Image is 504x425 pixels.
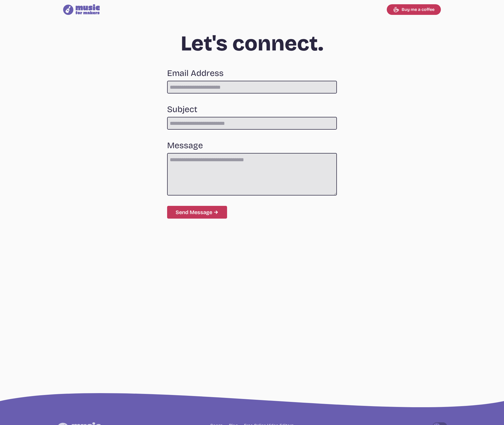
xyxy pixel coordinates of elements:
label: Message [167,140,337,151]
label: Email Address [167,68,337,79]
h1: Let's connect. [137,32,367,55]
button: Submit [167,206,227,219]
label: Subject [167,104,337,115]
a: Buy me a coffee [387,4,441,15]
